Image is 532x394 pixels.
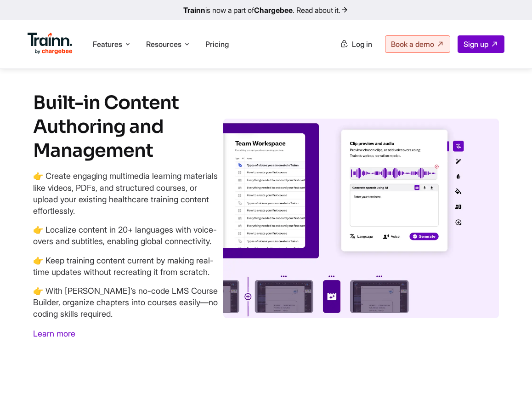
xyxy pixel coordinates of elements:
img: Trainn Logo [28,33,73,55]
span: Resources [146,39,181,49]
a: Pricing [205,40,229,49]
h2: Built-in Content Authoring and Management [33,91,223,163]
span: Log in [352,40,372,49]
p: 👉 With [PERSON_NAME]’s no-code LMS Course Builder, organize chapters into courses easily—no codin... [33,285,221,320]
span: Features [93,39,122,49]
a: Book a demo [385,35,450,53]
iframe: Chat Widget [486,350,532,394]
img: Content Authoring and Management [223,119,499,318]
b: Chargebee [254,6,293,15]
p: 👉 Create engaging multimedia learning materials like videos, PDFs, and structured courses, or upl... [33,170,221,217]
span: Sign up [464,40,488,49]
span: Book a demo [391,40,434,49]
p: 👉 Keep training content current by making real-time updates without recreating it from scratch. [33,255,221,278]
a: Learn more [33,329,75,338]
a: Sign up [458,35,504,53]
b: Trainn [183,6,205,15]
a: Log in [334,36,378,52]
p: 👉 Localize content in 20+ languages with voice-overs and subtitles, enabling global connectivity. [33,224,221,247]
